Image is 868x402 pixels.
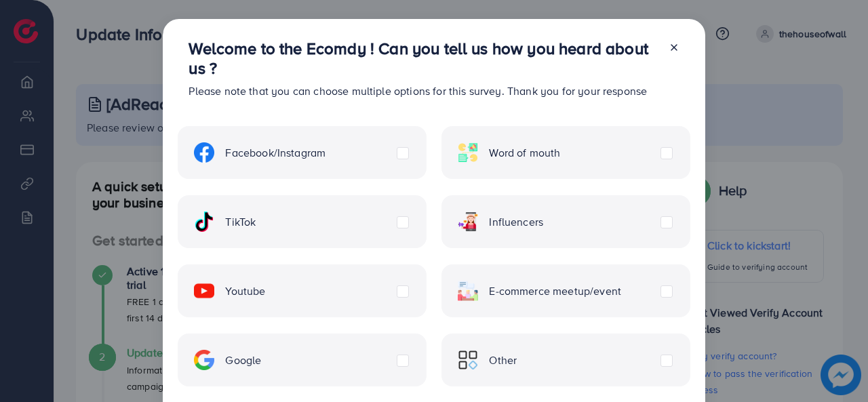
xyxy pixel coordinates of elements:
[194,212,214,232] img: ic-tiktok.4b20a09a.svg
[194,350,214,370] img: ic-google.5bdd9b68.svg
[458,281,478,301] img: ic-ecommerce.d1fa3848.svg
[489,353,517,368] span: Other
[189,39,657,78] h3: Welcome to the Ecomdy ! Can you tell us how you heard about us ?
[225,283,265,299] span: Youtube
[194,281,214,301] img: ic-youtube.715a0ca2.svg
[489,145,560,161] span: Word of mouth
[458,212,478,232] img: ic-influencers.a620ad43.svg
[225,353,261,368] span: Google
[189,83,657,99] p: Please note that you can choose multiple options for this survey. Thank you for your response
[194,142,214,163] img: ic-facebook.134605ef.svg
[225,214,256,230] span: TikTok
[458,142,478,163] img: ic-word-of-mouth.a439123d.svg
[458,350,478,370] img: ic-other.99c3e012.svg
[489,283,621,299] span: E-commerce meetup/event
[489,214,543,230] span: Influencers
[225,145,325,161] span: Facebook/Instagram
